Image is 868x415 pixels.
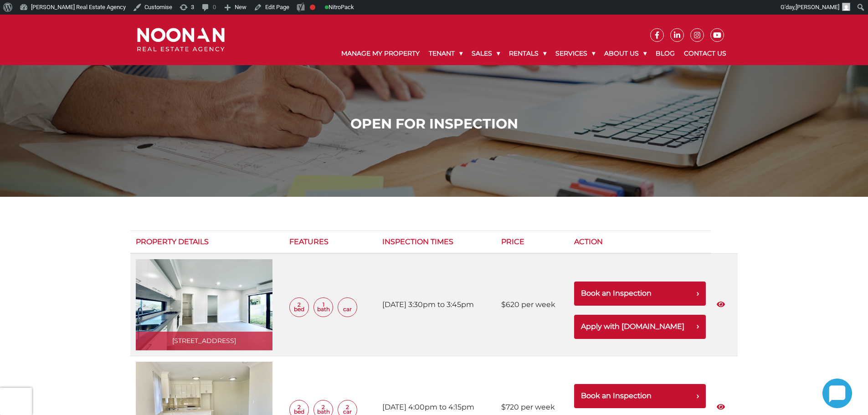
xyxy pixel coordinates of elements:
a: Blog [651,42,679,65]
p: [DATE] 3:30pm to 3:45pm [382,298,490,312]
a: Sales [467,42,504,65]
span: Car [338,297,357,317]
span: [PERSON_NAME] [796,4,839,10]
button: Book an Inspection [574,384,706,408]
th: Inspection Times [377,231,496,254]
th: Property Details [130,231,284,254]
svg: View More [717,301,725,308]
a: View More [717,300,725,309]
a: Services [551,42,600,65]
span: 2 Bed [289,297,309,317]
th: Action [569,231,711,254]
a: About Us [600,42,651,65]
img: Noonan Real Estate Agency [137,28,225,52]
button: Apply with [DOMAIN_NAME] [574,315,706,339]
a: Tenant [424,42,467,65]
div: Focus keyphrase not set [310,5,315,10]
a: View More [717,403,725,411]
p: [DATE] 4:00pm to 4:15pm [382,400,490,414]
a: Manage My Property [337,42,424,65]
a: Rentals [504,42,551,65]
button: Book an Inspection [574,282,706,306]
th: Price [496,231,569,254]
th: Features [284,231,377,254]
a: Contact Us [679,42,731,65]
h1: Open for Inspection [139,116,729,132]
td: $620 per week [496,253,569,356]
svg: View More [717,403,725,410]
span: 1 Bath [313,297,333,317]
